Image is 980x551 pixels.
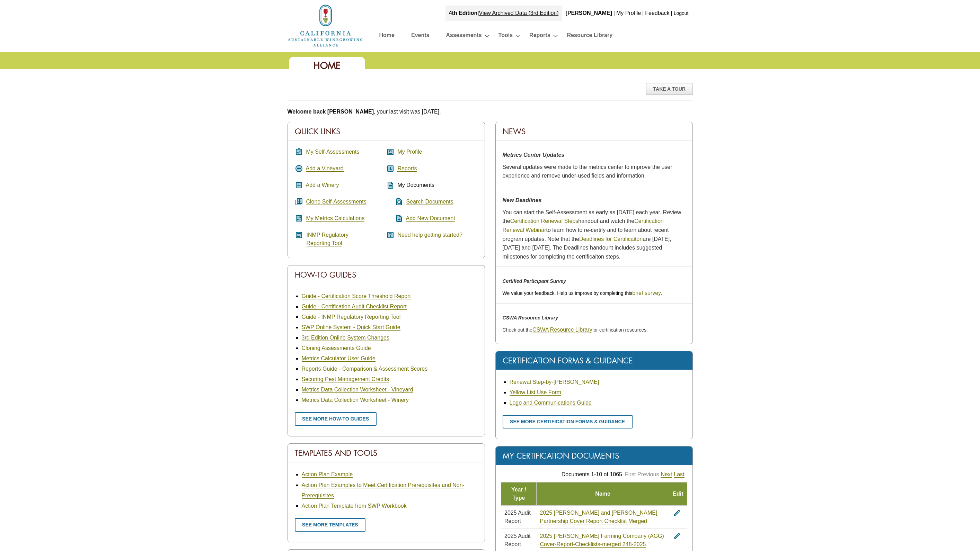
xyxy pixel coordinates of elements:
[674,471,684,478] a: Last
[613,6,616,21] div: |
[503,278,566,284] em: Certified Participant Survey
[307,232,349,246] a: INMP RegulatoryReporting Tool
[510,218,579,224] a: Certification Renewal Steps
[386,198,403,206] i: find_in_page
[504,510,531,524] span: 2025 Audit Report
[288,107,693,116] p: , your last visit was [DATE].
[295,148,303,156] i: assignment_turned_in
[295,231,303,239] i: article
[386,181,395,189] i: description
[498,30,513,43] a: Tools
[616,10,641,16] a: My Profile
[306,199,366,205] a: Clone Self-Assessments
[503,327,648,333] span: Check out the for certification resources.
[302,355,376,362] a: Metrics Calculator User Guide
[288,122,485,141] div: Quick Links
[532,327,592,333] a: CSWA Resource Library
[673,509,681,517] i: edit
[449,10,478,16] strong: 4th Edition
[295,198,303,206] i: queue
[661,471,672,478] a: Next
[288,444,485,462] div: Templates And Tools
[503,208,686,261] p: You can start the Self-Assessment as early as [DATE] each year. Review the handout and watch the ...
[503,415,633,428] a: See more certification forms & guidance
[379,30,395,43] a: Home
[632,290,661,296] a: brief survey
[479,10,559,16] a: View Archived Data (3rd Edition)
[567,30,613,43] a: Resource Library
[503,290,662,296] span: We value your feedback. Help us improve by completing this .
[642,6,644,21] div: |
[446,30,482,43] a: Assessments
[566,10,612,16] b: [PERSON_NAME]
[397,232,462,238] a: Need help getting started?
[670,6,673,21] div: |
[637,471,659,477] a: Previous
[386,214,403,223] i: note_add
[288,109,374,115] b: Welcome back [PERSON_NAME]
[288,3,364,48] img: logo_cswa2x.png
[306,215,364,222] a: My Metrics Calculations
[510,379,599,385] a: Renewal Step-by-[PERSON_NAME]
[406,199,453,205] a: Search Documents
[306,182,339,188] a: Add a Winery
[625,471,636,477] a: First
[302,314,401,320] a: Guide - INMP Regulatory Reporting Tool
[503,315,558,320] em: CSWA Resource Library
[496,351,692,370] div: Certification Forms & Guidance
[673,510,681,516] a: edit
[669,482,687,505] td: Edit
[503,164,672,179] span: Several updates were made to the metrics center to improve the user experience and remove under-u...
[302,471,353,478] a: Action Plan Example
[302,345,371,351] a: Cloning Assessments Guide
[503,197,542,203] strong: New Deadlines
[579,236,643,242] a: Deadlines for Certificaiton
[510,400,592,406] a: Logo and Communications Guide
[386,148,395,156] i: account_box
[673,532,681,540] i: edit
[295,412,377,426] a: See more how-to guides
[537,482,669,505] td: Name
[673,533,681,539] a: edit
[302,397,409,403] a: Metrics Data Collection Worksheet - Winery
[411,30,429,43] a: Events
[496,122,692,141] div: News
[445,6,562,21] div: |
[306,149,359,155] a: My Self-Assessments
[302,503,407,509] a: Action Plan Template from SWP Workbook
[496,446,692,465] div: My Certification Documents
[397,165,417,172] a: Reports
[386,231,395,239] i: help_center
[386,164,395,173] i: assessment
[501,482,537,505] td: Year / Type
[503,218,664,233] a: Certification Renewal Webinar
[314,60,341,72] span: Home
[503,152,565,158] strong: Metrics Center Updates
[674,10,689,16] a: Logout
[510,389,562,396] a: Yellow List Use Form
[406,215,455,222] a: Add New Document
[302,324,400,331] a: SWP Online System - Quick Start Guide
[529,30,550,43] a: Reports
[306,165,344,172] a: Add a Vineyard
[302,482,465,499] a: Action Plan Examples to Meet Certification Prerequisites and Non-Prerequisites
[302,335,389,341] a: 3rd Edition Online System Changes
[397,149,422,155] a: My Profile
[295,181,303,189] i: add_box
[302,304,407,310] a: Guide - Certification Audit Checklist Report
[302,387,413,393] a: Metrics Data Collection Worksheet - Vineyard
[646,83,693,95] div: Take A Tour
[397,182,434,188] span: My Documents
[295,214,303,223] i: calculate
[295,518,366,532] a: See more templates
[540,510,657,524] a: 2025 [PERSON_NAME] and [PERSON_NAME] Partnership Cover Report Checklist Merged
[562,471,622,477] span: Documents 1-10 of 1065
[540,533,664,548] a: 2025 [PERSON_NAME] Farming Company (AGG) Cover-Report-Checklists-merged 248-2025
[645,10,669,16] a: Feedback
[295,164,303,173] i: add_circle
[504,533,531,547] span: 2025 Audit Report
[302,376,389,382] a: Securing Pest Management Credits
[302,293,411,299] a: Guide - Certification Score Threshold Report
[288,22,364,28] a: Home
[288,265,485,284] div: How-To Guides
